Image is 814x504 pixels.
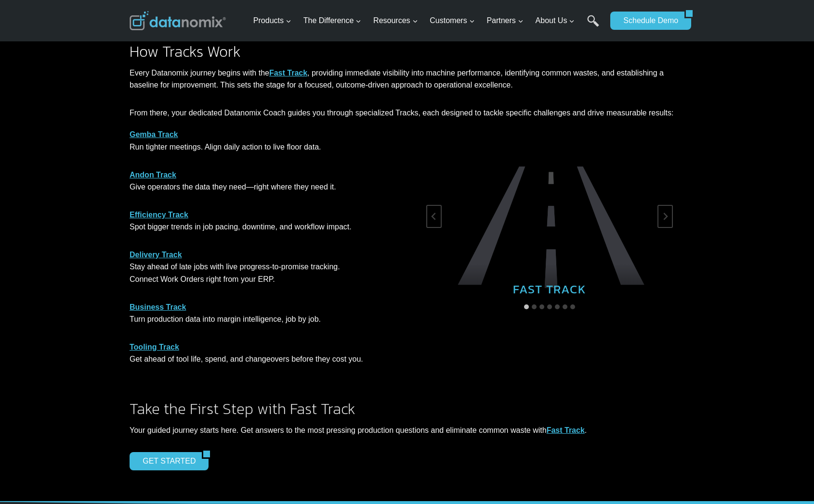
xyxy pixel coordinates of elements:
span: The Difference [303,14,362,27]
button: Go to slide 5 [555,304,560,309]
button: Go to slide 7 [570,304,575,309]
a: GET STARTED [130,452,202,470]
button: Go to slide 4 [547,304,552,309]
p: From there, your dedicated Datanomix Coach guides you through specialized Tracks, each designed t... [130,107,684,119]
p: Give operators the data they need—right where they need it. [130,169,399,193]
span: Partners [486,14,523,27]
button: Previous slide [426,205,442,228]
p: Get ahead of tool life, spend, and changeovers before they cost you. [130,341,399,365]
button: Go to slide 1 [524,304,529,309]
a: Fast Track [269,69,307,77]
div: Photo Gallery Carousel [426,134,673,298]
span: About Us [536,14,575,27]
nav: Primary Navigation [249,5,606,37]
a: Andon Track [130,171,176,179]
p: Turn production data into margin intelligence, job by job. [130,301,399,326]
p: Run tighter meetings. Align daily action to live floor data. [130,128,399,153]
a: Efficiency Track [130,211,188,219]
p: Spot bigger trends in job pacing, downtime, and workflow impact. [130,209,399,233]
button: Go to slide 3 [539,304,544,309]
p: Your guided journey starts here. Get answers to the most pressing production questions and elimin... [130,424,665,437]
a: Schedule Demo [610,12,684,30]
h2: Take the First Step with Fast Track [130,401,665,416]
div: FAST TRACK [426,264,673,299]
p: Stay ahead of late jobs with live progress-to-promise tracking. Connect Work Orders right from yo... [130,249,399,286]
a: Tooling Track [130,343,179,351]
h2: How Tracks Work [130,44,684,59]
span: Resources [373,14,418,27]
div: 1 of 7 [426,134,673,298]
p: Every Datanomix journey begins with the , providing immediate visibility into machine performance... [130,67,684,91]
a: Search [587,15,599,37]
ul: Select a slide to show [426,303,673,311]
button: Go to first slide [657,205,673,228]
span: Customers [430,14,474,27]
span: Products [253,14,291,27]
img: Datanomix [130,11,226,30]
a: Business Track [130,303,186,311]
button: Go to slide 2 [532,304,537,309]
a: Delivery Track [130,251,182,259]
a: Fast Track [547,426,585,434]
button: Go to slide 6 [563,304,567,309]
a: Gemba Track [130,130,178,139]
